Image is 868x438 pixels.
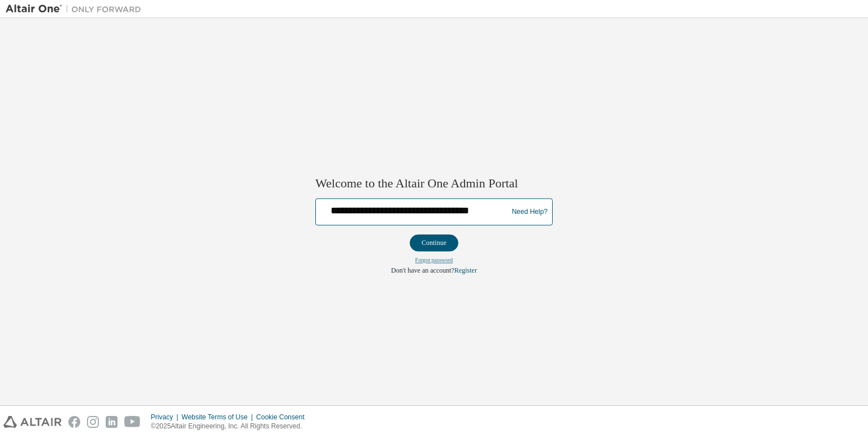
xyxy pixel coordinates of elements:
[68,416,80,428] img: facebook.svg
[151,413,181,422] div: Privacy
[391,267,454,275] span: Don't have an account?
[3,416,62,428] img: altair_logo.svg
[415,257,453,264] a: Forgot password
[124,416,141,428] img: youtube.svg
[410,235,458,252] button: Continue
[512,212,548,212] a: Need Help?
[106,416,118,428] img: linkedin.svg
[6,3,147,15] img: Altair One
[87,416,99,428] img: instagram.svg
[454,267,477,275] a: Register
[181,413,256,422] div: Website Terms of Use
[256,413,311,422] div: Cookie Consent
[151,422,311,431] p: © 2025 Altair Engineering, Inc. All Rights Reserved.
[315,176,553,191] h2: Welcome to the Altair One Admin Portal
